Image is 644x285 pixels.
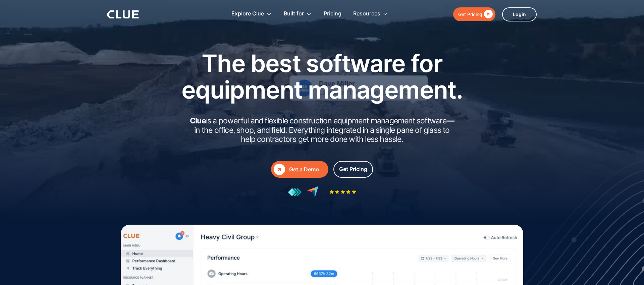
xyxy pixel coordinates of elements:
[482,10,493,18] div: 
[231,3,264,24] div: Explore Clue
[274,164,285,175] div: 
[307,186,319,198] img: reviews at capterra
[289,165,326,174] div: Get a Demo
[324,3,341,24] a: Pricing
[453,7,495,21] a: Get Pricing
[447,116,454,125] strong: —
[171,50,473,103] h1: The best software for equipment management.
[284,3,304,24] div: Built for
[333,161,373,178] a: Get Pricing
[353,3,380,24] div: Resources
[190,116,206,125] strong: Clue
[329,190,356,194] img: Five-star rating icon
[339,165,367,173] div: Get Pricing
[502,7,537,21] a: Login
[458,10,482,18] div: Get Pricing
[288,188,302,196] img: reviews at getapp
[271,161,328,178] a: Get a Demo
[188,116,456,144] h2: is a powerful and flexible construction equipment management software in the office, shop, and fi...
